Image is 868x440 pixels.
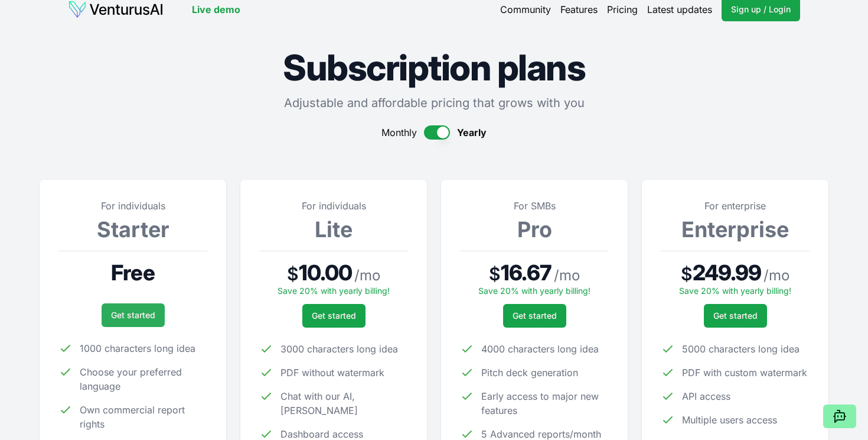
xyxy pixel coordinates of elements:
[80,365,207,393] span: Choose your preferred language
[259,218,408,241] h3: Lite
[381,125,417,140] span: Monthly
[731,4,791,15] span: Sign up / Login
[647,2,712,17] a: Latest updates
[259,199,408,213] p: For individuals
[40,50,828,85] h1: Subscription plans
[302,304,366,328] a: Get started
[457,125,487,140] span: Yearly
[280,365,384,380] span: PDF without watermark
[693,261,762,284] span: 249.99
[679,286,791,296] span: Save 20% with yearly billing!
[501,261,552,284] span: 16.67
[102,303,165,327] a: Get started
[661,199,810,213] p: For enterprise
[682,389,730,403] span: API access
[299,261,353,284] span: 10.00
[80,341,195,355] span: 1000 characters long idea
[460,199,609,213] p: For SMBs
[489,263,501,284] span: $
[763,266,789,285] span: / mo
[681,263,693,284] span: $
[278,286,390,296] span: Save 20% with yearly billing!
[560,2,598,17] a: Features
[661,218,810,241] h3: Enterprise
[481,342,599,356] span: 4000 characters long idea
[58,218,207,241] h3: Starter
[607,2,638,17] a: Pricing
[460,218,609,241] h3: Pro
[481,365,578,380] span: Pitch deck generation
[500,2,551,17] a: Community
[280,389,408,418] span: Chat with our AI, [PERSON_NAME]
[287,263,299,284] span: $
[682,342,800,356] span: 5000 characters long idea
[478,286,590,296] span: Save 20% with yearly billing!
[111,261,154,284] span: Free
[280,342,398,356] span: 3000 characters long idea
[354,266,380,285] span: / mo
[192,2,240,17] a: Live demo
[554,266,580,285] span: / mo
[481,389,609,418] span: Early access to major new features
[40,95,828,111] p: Adjustable and affordable pricing that grows with you
[704,304,767,328] a: Get started
[58,199,207,213] p: For individuals
[80,403,207,431] span: Own commercial report rights
[682,365,807,380] span: PDF with custom watermark
[682,413,777,427] span: Multiple users access
[503,304,566,328] a: Get started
